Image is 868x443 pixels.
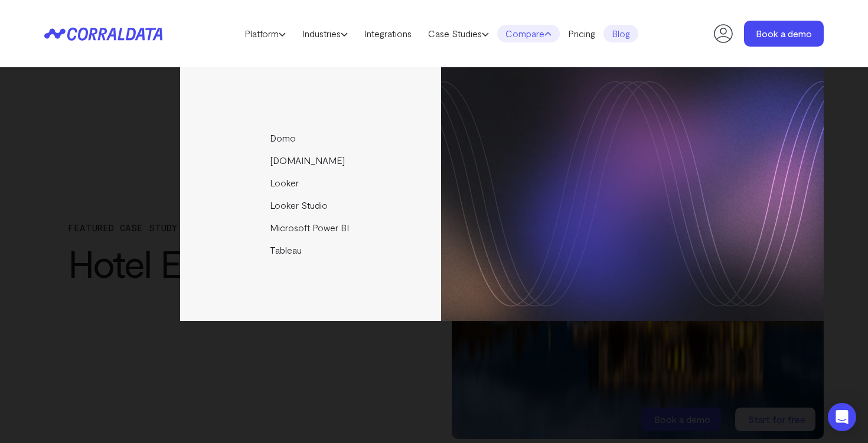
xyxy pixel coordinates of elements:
[180,127,443,149] a: Domo
[180,194,443,216] a: Looker Studio
[180,216,443,239] a: Microsoft Power BI
[356,25,420,42] a: Integrations
[180,172,443,194] a: Looker
[180,149,443,172] a: [DOMAIN_NAME]
[560,25,603,42] a: Pricing
[294,25,356,42] a: Industries
[603,25,638,42] a: Blog
[828,403,856,431] div: Open Intercom Messenger
[180,239,443,261] a: Tableau
[236,25,294,42] a: Platform
[744,21,824,47] a: Book a demo
[420,25,497,42] a: Case Studies
[497,25,560,42] a: Compare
